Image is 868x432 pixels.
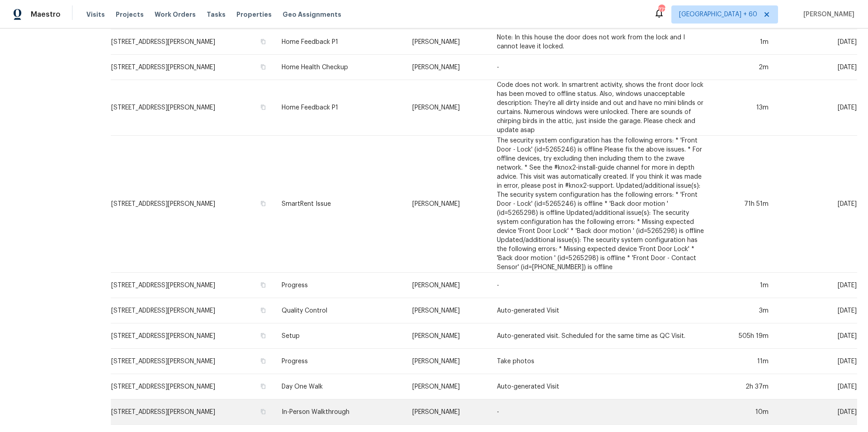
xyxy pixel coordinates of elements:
td: [DATE] [776,298,857,323]
td: [PERSON_NAME] [405,298,490,323]
button: Copy Address [259,382,267,390]
td: 11m [713,349,776,374]
td: [PERSON_NAME] [405,55,490,80]
td: [STREET_ADDRESS][PERSON_NAME] [111,374,274,399]
td: [STREET_ADDRESS][PERSON_NAME] [111,80,274,136]
span: Geo Assignments [283,10,341,19]
button: Copy Address [259,63,267,71]
td: 10m [713,399,776,425]
td: [PERSON_NAME] [405,349,490,374]
td: [DATE] [776,374,857,399]
div: 771 [658,5,665,14]
td: [DATE] [776,29,857,55]
td: - [490,273,713,298]
td: [DATE] [776,323,857,349]
td: [PERSON_NAME] [405,273,490,298]
td: 505h 19m [713,323,776,349]
td: 2m [713,55,776,80]
button: Copy Address [259,408,267,416]
td: [STREET_ADDRESS][PERSON_NAME] [111,29,274,55]
td: Auto-generated Visit [490,374,713,399]
td: 1m [713,273,776,298]
td: Day One Walk [274,374,405,399]
span: [PERSON_NAME] [800,10,854,19]
td: Note: In this house the door does not work from the lock and I cannot leave it locked. [490,29,713,55]
td: SmartRent Issue [274,136,405,273]
span: Tasks [207,11,226,18]
span: [GEOGRAPHIC_DATA] + 60 [679,10,757,19]
td: 1m [713,29,776,55]
td: Home Health Checkup [274,55,405,80]
td: Take photos [490,349,713,374]
td: Home Feedback P1 [274,80,405,136]
button: Copy Address [259,332,267,340]
td: 13m [713,80,776,136]
td: Home Feedback P1 [274,29,405,55]
td: [PERSON_NAME] [405,136,490,273]
button: Copy Address [259,306,267,314]
span: Visits [86,10,105,19]
td: 3m [713,298,776,323]
td: [STREET_ADDRESS][PERSON_NAME] [111,55,274,80]
td: - [490,399,713,425]
td: [PERSON_NAME] [405,399,490,425]
td: [DATE] [776,80,857,136]
td: [PERSON_NAME] [405,323,490,349]
td: [DATE] [776,55,857,80]
button: Copy Address [259,357,267,365]
td: [DATE] [776,399,857,425]
td: [STREET_ADDRESS][PERSON_NAME] [111,349,274,374]
td: Auto-generated Visit [490,298,713,323]
span: Properties [236,10,272,19]
span: Projects [116,10,144,19]
td: - [490,55,713,80]
td: The security system configuration has the following errors: * 'Front Door - Lock' (id=5265246) is... [490,136,713,273]
td: [PERSON_NAME] [405,374,490,399]
td: [STREET_ADDRESS][PERSON_NAME] [111,273,274,298]
span: Work Orders [155,10,196,19]
span: Maestro [31,10,61,19]
td: Quality Control [274,298,405,323]
td: 2h 37m [713,374,776,399]
td: [STREET_ADDRESS][PERSON_NAME] [111,136,274,273]
td: 71h 51m [713,136,776,273]
td: Setup [274,323,405,349]
td: [DATE] [776,273,857,298]
td: [DATE] [776,136,857,273]
button: Copy Address [259,199,267,208]
button: Copy Address [259,281,267,289]
td: [STREET_ADDRESS][PERSON_NAME] [111,323,274,349]
td: Code does not work. In smartrent activity, shows the front door lock has been moved to offline st... [490,80,713,136]
td: Progress [274,273,405,298]
td: [DATE] [776,349,857,374]
td: [STREET_ADDRESS][PERSON_NAME] [111,298,274,323]
td: [PERSON_NAME] [405,80,490,136]
button: Copy Address [259,103,267,111]
td: Progress [274,349,405,374]
td: Auto-generated visit. Scheduled for the same time as QC Visit. [490,323,713,349]
td: [PERSON_NAME] [405,29,490,55]
td: [STREET_ADDRESS][PERSON_NAME] [111,399,274,425]
td: In-Person Walkthrough [274,399,405,425]
button: Copy Address [259,38,267,46]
